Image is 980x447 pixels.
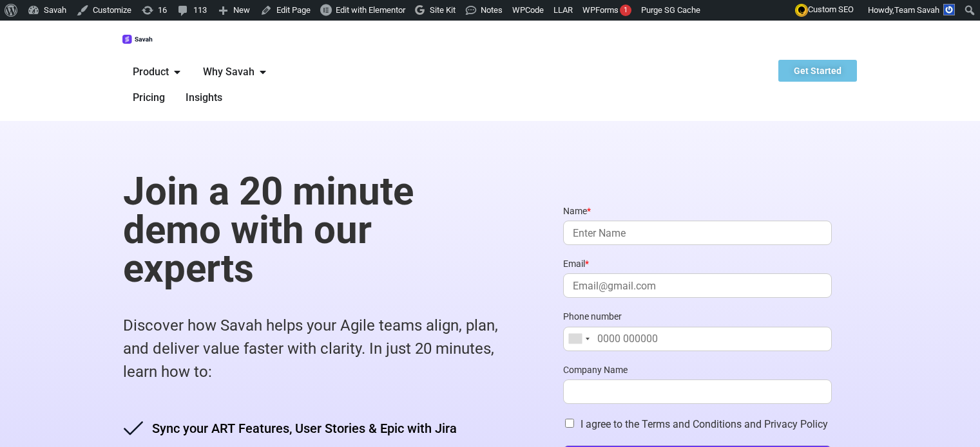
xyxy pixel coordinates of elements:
span: Team Savah [894,5,939,15]
span: Sync your ART Features, User Stories & Epic with Jira [149,419,457,438]
p: Discover how Savah helps your Agile teams align, plan, and deliver value faster with clarity. In ... [123,314,512,383]
input: Enter Name [563,221,832,245]
label: Phone number [563,311,832,322]
h2: Join a 20 minute demo with our experts [123,172,512,288]
span: Get Started [794,66,841,75]
a: Get Started [778,60,857,82]
label: I agree to the Terms and Conditions and Privacy Policy [581,418,828,430]
span: Edit with Elementor [336,5,405,15]
div: Menu Toggle [122,59,303,111]
div: 1 [620,5,631,16]
a: Insights [186,90,222,105]
a: Pricing [133,90,165,105]
span: Site Kit [430,5,456,15]
span: Why Savah [203,64,255,80]
input: 0000 000000 [563,327,832,351]
label: Name [563,205,832,217]
label: Email [563,258,832,269]
input: Email@gmail.com [563,273,832,298]
span: Product [133,64,169,80]
nav: Menu [122,59,303,111]
label: Company Name [563,364,832,376]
